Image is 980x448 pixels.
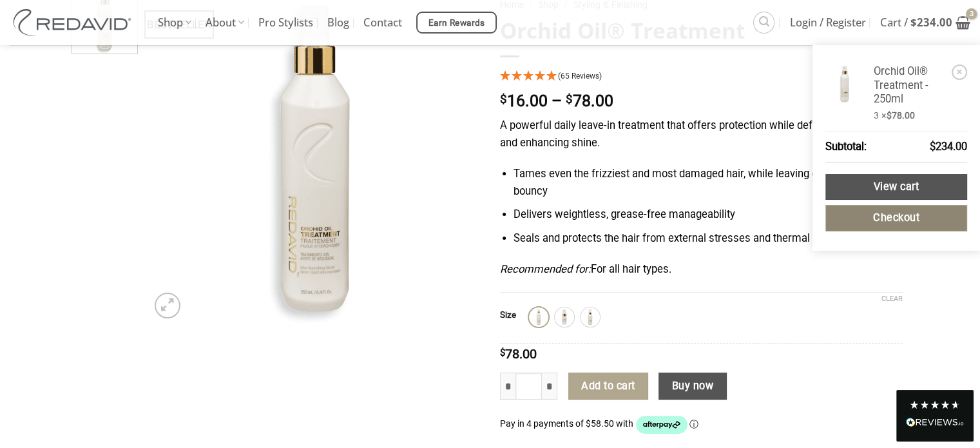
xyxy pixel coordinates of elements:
[514,206,902,224] li: Delivers weightless, grease-free manageability
[500,263,591,275] em: Recommended for:
[428,16,485,30] span: Earn Rewards
[500,93,507,106] span: $
[689,418,698,429] a: Information - Opens a dialog
[790,6,866,39] span: Login / Register
[952,64,967,80] a: Remove Orchid Oil® Treatment - 250ml from cart
[515,373,543,400] input: Product quantity
[582,309,599,326] img: 90ml
[542,373,557,400] input: Increase quantity of Orchid Oil® Treatment
[514,230,902,248] li: Seals and protects the hair from external stresses and thermal damage
[500,418,635,429] span: Pay in 4 payments of $58.50 with
[556,309,573,326] img: 30ml
[887,110,915,121] bdi: 78.00
[566,92,613,110] bdi: 78.00
[896,390,974,442] div: Read All Reviews
[530,309,547,326] img: 250ml
[874,110,915,122] span: 3 ×
[930,141,936,153] span: $
[874,64,948,106] a: Orchid Oil® Treatment - 250ml
[514,166,902,200] li: Tames even the frizziest and most damaged hair, while leaving curls smooth and bouncy
[825,174,967,200] a: View cart
[500,261,903,278] p: For all hair types.
[906,415,964,432] div: Read All Reviews
[568,373,648,400] button: Add to cart
[753,12,774,33] a: Search
[155,293,180,318] a: Zoom
[500,373,515,400] input: Reduce quantity of Orchid Oil® Treatment
[881,295,903,304] a: Clear options
[10,9,139,36] img: REDAVID Salon Products | United States
[500,346,537,362] bdi: 78.00
[552,92,562,110] span: –
[500,92,548,110] bdi: 16.00
[566,93,573,106] span: $
[910,15,952,30] bdi: 234.00
[825,205,967,231] a: Checkout
[930,141,967,153] bdi: 234.00
[910,15,917,30] span: $
[500,68,903,86] div: 4.95 Stars - 65 Reviews
[825,139,867,156] strong: Subtotal:
[500,348,505,358] span: $
[500,311,516,320] label: Size
[416,12,497,34] a: Earn Rewards
[500,117,903,151] p: A powerful daily leave-in treatment that offers protection while defrizzing, smoothing and enhanc...
[658,373,726,400] button: Buy now
[909,400,961,410] div: 4.8 Stars
[887,110,892,121] span: $
[906,418,964,427] img: REVIEWS.io
[558,72,602,81] span: (65 Reviews)
[880,6,952,39] span: Cart /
